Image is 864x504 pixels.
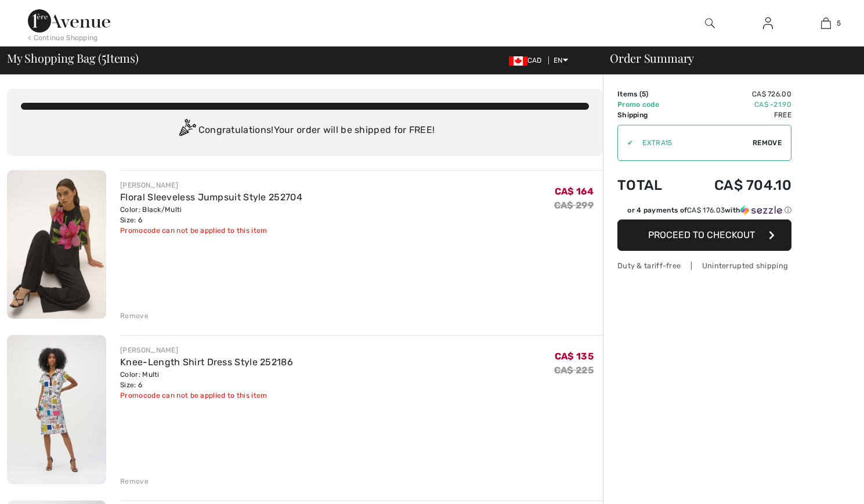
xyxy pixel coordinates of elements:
span: My Shopping Bag ( Items) [7,52,139,64]
td: Free [681,110,791,120]
s: CA$ 225 [554,365,594,376]
div: Congratulations! Your order will be shipped for FREE! [21,119,589,142]
img: My Info [763,16,773,30]
div: Promocode can not be applied to this item [120,225,302,236]
img: My Bag [821,16,831,30]
img: Knee-Length Shirt Dress Style 252186 [7,335,106,484]
div: Remove [120,476,149,487]
input: Promo code [633,125,753,160]
img: Sezzle [740,205,782,215]
div: [PERSON_NAME] [120,345,293,355]
div: or 4 payments ofCA$ 176.03withSezzle Click to learn more about Sezzle [617,205,791,219]
span: CA$ 135 [555,351,594,362]
div: Duty & tariff-free | Uninterrupted shipping [617,260,791,271]
img: Floral Sleeveless Jumpsuit Style 252704 [7,170,106,319]
div: [PERSON_NAME] [120,180,302,190]
div: Order Summary [596,52,857,64]
img: Congratulation2.svg [175,119,198,142]
img: Canadian Dollar [509,56,527,66]
div: Promocode can not be applied to this item [120,390,293,401]
span: 5 [102,49,106,64]
td: CA$ 704.10 [681,165,791,205]
td: CA$ -21.90 [681,99,791,110]
td: Total [617,165,681,205]
div: ✔ [618,138,633,148]
span: Proceed to Checkout [648,229,755,240]
a: 5 [797,16,854,30]
a: Knee-Length Shirt Dress Style 252186 [120,357,293,368]
img: search the website [705,16,715,30]
div: or 4 payments of with [627,205,791,215]
span: CA$ 164 [555,186,594,197]
span: CAD [509,56,547,64]
span: EN [554,56,568,64]
span: Remove [753,138,782,148]
td: Shipping [617,110,681,120]
a: Floral Sleeveless Jumpsuit Style 252704 [120,192,302,203]
td: Promo code [617,99,681,110]
div: < Continue Shopping [28,33,98,43]
button: Proceed to Checkout [617,219,791,251]
span: 5 [642,90,646,98]
img: 1ère Avenue [28,9,110,33]
span: CA$ 176.03 [687,206,725,214]
td: Items ( ) [617,89,681,99]
div: Color: Multi Size: 6 [120,369,293,390]
div: Color: Black/Multi Size: 6 [120,204,302,225]
a: Sign In [754,16,782,31]
div: Remove [120,311,149,321]
s: CA$ 299 [554,200,594,211]
span: 5 [837,18,841,28]
td: CA$ 726.00 [681,89,791,99]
